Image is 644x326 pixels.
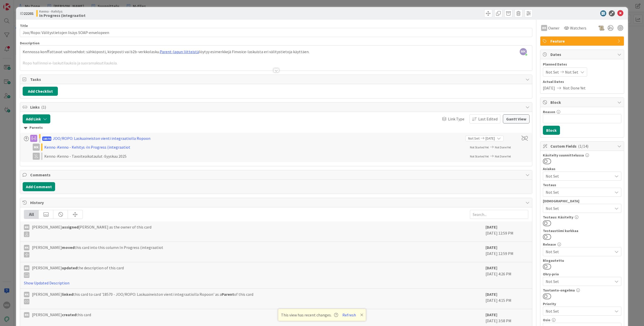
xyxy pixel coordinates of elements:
[543,79,621,84] span: Actual Dates
[30,172,523,178] span: Comments
[24,280,69,285] a: Show Updated Description
[486,265,528,286] div: [DATE] 4:26 PM
[32,265,124,278] span: [PERSON_NAME] the description of this card
[486,136,495,141] span: [DATE]
[469,114,500,123] button: Last Edited
[24,125,528,131] div: Parents
[32,291,253,304] span: [PERSON_NAME] this card to card '18570 - JOO/ROPO: Laskuaineiston vienti integraatiolla Ropoon' a...
[543,153,621,157] div: Käsitelty suunnittelussa
[520,48,527,55] span: MK
[486,312,497,317] b: [DATE]
[543,229,621,233] div: Testaustiimi kurkkaa
[543,318,621,322] div: Osio
[486,224,528,239] div: [DATE] 12:59 PM
[486,244,528,259] div: [DATE] 12:59 PM
[543,126,560,135] button: Block
[546,249,613,255] span: Not Set
[543,167,621,171] div: Asiakas
[565,69,578,75] span: Not Set
[550,143,615,149] span: Custom Fields
[470,210,528,219] input: Search...
[543,199,621,203] div: [DEMOGRAPHIC_DATA]
[563,85,586,91] span: Not Done Yet
[23,87,58,96] button: Add Checklist
[495,154,511,158] span: Not Done Yet
[62,245,74,250] b: moved
[20,23,28,28] label: Title
[495,145,511,149] span: Not Done Yet
[222,292,234,297] b: Parent
[543,272,621,276] div: Ohry-prio
[546,308,610,315] span: Not Set
[543,110,555,114] label: Reason
[546,69,559,75] span: Not Set
[41,105,46,110] span: ( 1 )
[543,62,621,67] span: Planned Dates
[548,25,559,31] span: Owner
[24,11,34,16] b: 22201
[486,312,528,324] div: [DATE] 3:58 PM
[478,116,498,122] span: Last Edited
[543,183,621,187] div: Testaus
[24,224,29,230] div: MK
[546,205,613,211] span: Not Set
[44,144,175,150] div: Kenno › Kenno - Kehitys › In Progress (integraatiot
[470,154,489,158] span: Not Started Yet
[32,312,91,318] span: [PERSON_NAME] this card
[448,116,464,122] span: Link Type
[546,173,613,179] span: Not Set
[23,114,50,123] button: Add Link
[30,104,523,110] span: Links
[578,144,588,149] span: ( 1/14 )
[32,224,151,237] span: [PERSON_NAME] [PERSON_NAME] as the owner of this card
[62,292,73,297] b: linked
[546,189,613,195] span: Not Set
[24,312,29,318] div: MK
[486,265,497,270] b: [DATE]
[550,38,615,44] span: Feature
[570,25,586,31] span: Watchers
[24,210,39,219] div: All
[341,312,358,318] button: Refresh
[550,51,615,57] span: Dates
[546,278,610,285] span: Not Set
[486,224,497,230] b: [DATE]
[486,291,528,306] div: [DATE] 4:15 PM
[24,292,29,297] div: MK
[53,135,150,141] div: JOO/ROPO: Laskuaineiston vienti integraatiolla Ropoon
[543,259,621,262] div: Blogautettu
[543,85,555,91] span: [DATE]
[33,144,40,151] div: MK
[30,200,523,206] span: History
[30,76,523,82] span: Tasks
[39,13,86,17] b: In Progress (integraatiot
[20,10,34,16] span: ID
[543,302,621,306] div: Priority
[20,41,39,45] span: Description
[42,137,51,141] span: 18570
[470,145,489,149] span: Not Started Yet
[23,182,55,191] button: Add Comment
[468,136,479,141] span: Not Set
[486,292,497,297] b: [DATE]
[20,28,532,37] input: type card name here...
[486,245,497,250] b: [DATE]
[62,265,77,270] b: updated
[503,114,530,123] button: Gantt View
[24,245,29,250] div: MK
[281,312,338,318] span: This view has recent changes.
[160,49,199,54] a: Parent-lapun liitteistä
[543,243,621,246] div: Release
[543,288,621,292] div: Tuotanto-ongelma
[62,312,76,317] b: created
[44,153,175,159] div: Kenno › Kenno - Tavoiteaikataulut › Syyskuu 2025
[62,224,78,230] b: assigned
[23,49,530,55] p: Kennossa konffattavat vaihtoehdot: sähköposti, kirjeposti vai b2b-verkkolasku. löytyy esimerkkejä...
[541,25,547,31] div: MK
[24,265,29,271] div: MK
[543,215,621,219] div: Testaus: Käsitelty
[39,9,86,13] span: Kenno - Kehitys
[550,99,615,105] span: Block
[32,244,163,257] span: [PERSON_NAME] this card into this column In Progress (integraatiot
